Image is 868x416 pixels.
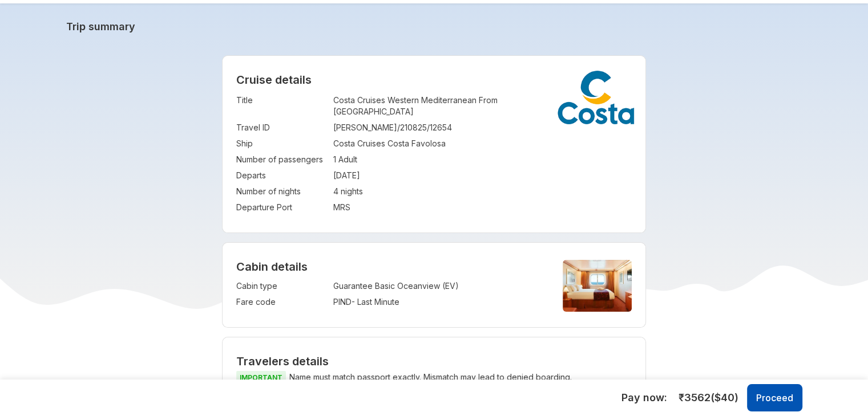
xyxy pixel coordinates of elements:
td: : [328,120,333,136]
td: : [328,168,333,183]
td: : [328,278,333,294]
td: Travel ID [236,120,328,136]
span: IMPORTANT [236,371,286,384]
td: 1 Adult [333,152,632,168]
td: Departs [236,168,328,183]
td: Ship [236,136,328,152]
p: Name must match passport exactly. Mismatch may lead to denied boarding. [236,370,632,385]
td: : [328,136,333,152]
td: Title [236,92,328,120]
td: : [328,183,333,199]
td: : [328,199,333,215]
td: Costa Cruises Western Mediterranean From [GEOGRAPHIC_DATA] [333,92,632,120]
a: Trip summary [66,21,802,32]
td: Number of nights [236,183,328,199]
td: 4 nights [333,183,632,199]
td: Fare code [236,294,328,310]
td: [DATE] [333,168,632,183]
h5: Pay now: [621,391,667,405]
h4: Cabin details [236,260,632,274]
td: MRS [333,199,632,215]
td: Cabin type [236,278,328,294]
span: ₹ 3562 ($ 40 ) [679,390,738,405]
td: Costa Cruises Costa Favolosa [333,136,632,152]
h2: Travelers details [236,354,632,368]
td: : [328,92,333,120]
button: Proceed [747,384,802,411]
td: : [328,152,333,168]
td: Number of passengers [236,152,328,168]
div: PIND - Last Minute [333,296,543,308]
td: [PERSON_NAME]/210825/12654 [333,120,632,136]
td: Guarantee Basic Oceanview (EV) [333,278,543,294]
h2: Cruise details [236,73,632,87]
td: : [328,294,333,310]
td: Departure Port [236,199,328,215]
